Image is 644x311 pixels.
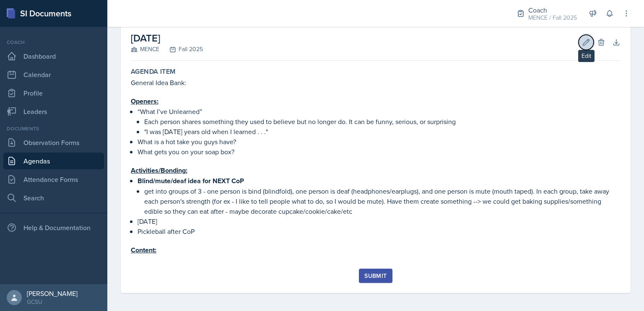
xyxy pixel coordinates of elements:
p: What gets you on your soap box? [138,147,621,157]
div: [PERSON_NAME] [27,289,78,298]
a: Profile [3,85,104,101]
p: "I was [DATE] years old when I learned . . ." [144,127,621,137]
a: Observation Forms [3,134,104,151]
button: Edit [579,35,594,50]
p: Pickleball after CoP [138,226,621,236]
p: Each person shares something they used to believe but no longer do. It can be funny, serious, or ... [144,117,621,127]
p: “What I’ve Unlearned” [138,106,621,117]
a: Attendance Forms [3,171,104,188]
div: Coach [528,5,577,15]
strong: Blind/mute/deaf idea for NEXT CoP [138,176,244,186]
u: Content: [131,245,156,255]
div: Coach [3,39,104,46]
p: What is a hot take you guys have? [138,137,621,147]
div: MENCE / Fall 2025 [528,13,577,22]
p: [DATE] [138,216,621,226]
label: Agenda Item [131,67,175,76]
a: Dashboard [3,48,104,65]
u: Activities/Bonding: [131,166,187,175]
div: Submit [364,272,387,279]
div: MENCE Fall 2025 [131,45,203,54]
a: Search [3,189,104,206]
div: Help & Documentation [3,219,104,236]
a: Leaders [3,103,104,120]
button: Submit [359,269,392,283]
a: Agendas [3,153,104,169]
u: Openers: [131,96,158,106]
h2: [DATE] [131,31,203,46]
p: General Idea Bank: [131,78,621,88]
p: get into groups of 3 - one person is bind (blindfold), one person is deaf (headphones/earplugs), ... [144,186,621,216]
div: GCSU [27,298,78,306]
div: Documents [3,125,104,132]
a: Calendar [3,66,104,83]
